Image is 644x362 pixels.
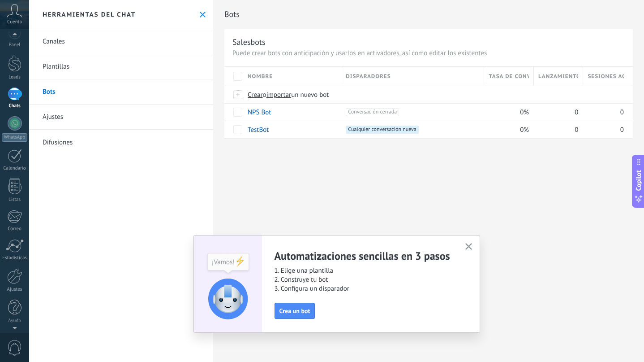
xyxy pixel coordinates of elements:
[588,72,624,81] span: Sesiones activas
[346,108,399,116] span: Conversación cerrada
[575,126,578,134] span: 0
[29,29,213,54] a: Canales
[232,49,625,57] p: Puede crear bots con anticipación y usarlos en activadores, así como editar los existentes
[248,108,271,117] a: NPS Bot
[29,79,213,105] a: Bots
[484,104,529,121] div: 0%
[29,105,213,130] a: Ajustes
[2,103,28,109] div: Chats
[520,126,529,134] span: 0%
[279,308,310,314] span: Crea un bot
[2,226,28,232] div: Correo
[7,19,22,25] span: Cuenta
[2,255,28,261] div: Estadísticas
[248,72,273,81] span: Nombre
[275,284,455,293] span: 3. Configura un disparador
[583,121,624,138] div: 0
[634,170,643,191] span: Copilot
[263,91,266,99] span: o
[484,121,529,138] div: 0%
[2,287,28,292] div: Ajustes
[266,91,292,99] span: importar
[291,91,329,99] span: un nuevo bot
[2,166,28,171] div: Calendario
[520,108,529,117] span: 0%
[275,275,455,284] span: 2. Construye tu bot
[575,108,578,117] span: 0
[29,54,213,79] a: Plantillas
[489,72,529,81] span: Tasa de conversión
[43,10,136,18] h2: Herramientas del chat
[346,72,391,81] span: Disparadores
[232,37,266,47] div: Salesbots
[275,303,315,319] button: Crea un bot
[2,133,27,142] div: WhatsApp
[620,108,624,117] span: 0
[2,42,28,48] div: Panel
[275,266,455,275] span: 1. Elige una plantilla
[224,5,633,23] h2: Bots
[2,318,28,324] div: Ayuda
[534,121,579,138] div: 0
[248,91,263,99] span: Crear
[583,86,624,103] div: Bots
[346,126,418,134] span: Cualquier conversación nueva
[29,130,213,155] a: Difusiones
[2,74,28,80] div: Leads
[538,72,579,81] span: Lanzamientos totales
[2,197,28,203] div: Listas
[275,249,455,263] h2: Automatizaciones sencillas en 3 pasos
[248,126,269,134] a: TestBot
[583,104,624,121] div: 0
[534,104,579,121] div: 0
[620,126,624,134] span: 0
